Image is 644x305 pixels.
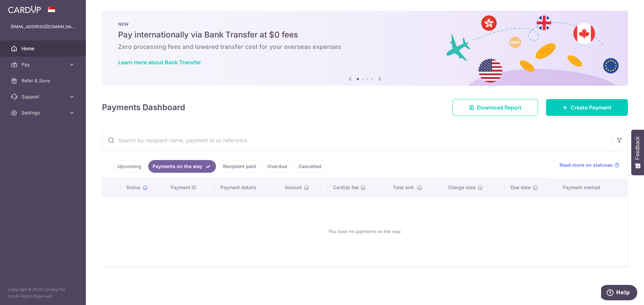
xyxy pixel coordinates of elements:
span: CardUp fee [333,184,359,191]
span: Home [21,45,66,52]
a: Download Report [452,99,538,116]
p: [EMAIL_ADDRESS][DOMAIN_NAME] [11,23,75,30]
th: Payment method [557,179,628,196]
img: Bank transfer banner [102,11,628,86]
p: NEW [118,21,612,27]
iframe: Opens a widget where you can find more information [601,285,637,302]
span: Pay [21,61,66,68]
button: Feedback - Show survey [631,130,644,175]
span: Read more on statuses [559,162,613,168]
h5: Pay internationally via Bank Transfer at $0 fees [118,29,612,40]
img: CardUp [8,5,41,13]
a: Payments on the way [148,160,216,173]
span: Total amt. [393,184,415,191]
span: Feedback [635,136,641,160]
span: Status [126,184,141,191]
span: Amount [285,184,302,191]
a: Overdue [263,160,291,173]
span: Charge date [448,184,476,191]
span: Due date [511,184,531,191]
th: Payment details [215,179,279,196]
a: Cancelled [294,160,326,173]
th: Payment ID [165,179,215,196]
span: Download Report [477,103,522,111]
input: Search by recipient name, payment id or reference [102,130,611,151]
a: Upcoming [113,160,146,173]
a: Create Payment [546,99,628,116]
h6: Zero processing fees and lowered transfer cost for your overseas expenses [118,43,612,51]
span: Settings [21,109,66,116]
span: Refer & Save [21,77,66,84]
a: Learn more about Bank Transfer [118,59,201,66]
div: You have no payments on the way. [110,202,620,261]
span: Support [21,93,66,100]
a: Read more on statuses [559,162,620,168]
h4: Payments Dashboard [102,101,185,113]
a: Recipient paid [219,160,260,173]
span: Create Payment [571,103,611,111]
